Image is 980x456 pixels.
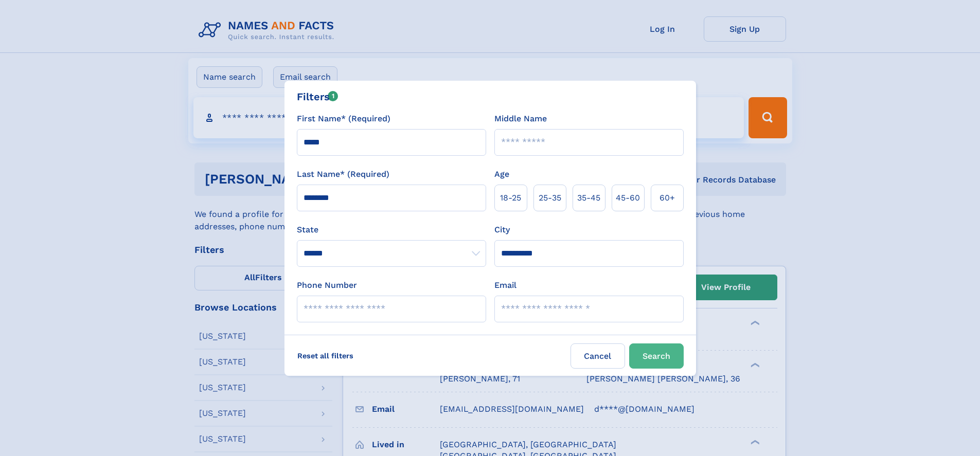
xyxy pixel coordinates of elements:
label: Phone Number [297,279,357,291]
label: Email [494,279,516,291]
label: Age [494,168,509,180]
label: Middle Name [494,113,547,125]
label: First Name* (Required) [297,113,390,125]
label: Cancel [571,343,625,369]
span: 45‑60 [616,192,640,204]
span: 60+ [660,192,675,204]
label: City [494,224,510,236]
span: 18‑25 [500,192,521,204]
button: Search [629,343,684,369]
label: Reset all filters [291,343,360,368]
span: 35‑45 [577,192,600,204]
label: State [297,224,486,236]
label: Last Name* (Required) [297,168,389,180]
div: Filters [297,89,338,104]
span: 25‑35 [539,192,561,204]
